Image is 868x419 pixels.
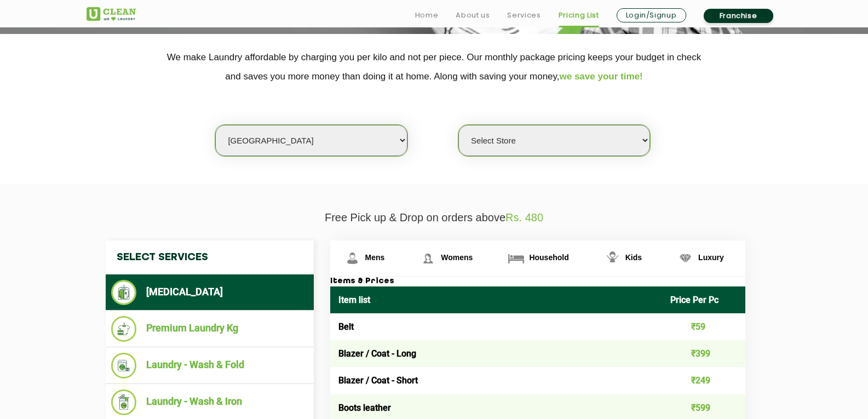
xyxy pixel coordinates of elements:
[560,71,643,82] span: we save your time!
[662,313,745,340] td: ₹59
[625,253,642,262] span: Kids
[330,277,745,286] h3: Items & Prices
[106,240,314,274] h4: Select Services
[87,211,782,224] p: Free Pick up & Drop on orders above
[330,286,663,313] th: Item list
[111,353,137,378] img: Laundry - Wash & Fold
[111,316,308,342] li: Premium Laundry Kg
[507,9,541,22] a: Services
[111,389,137,415] img: Laundry - Wash & Iron
[111,353,308,378] li: Laundry - Wash & Fold
[456,9,490,22] a: About us
[505,211,543,223] span: Rs. 480
[704,9,773,23] a: Franchise
[330,340,663,367] td: Blazer / Coat - Long
[111,389,308,415] li: Laundry - Wash & Iron
[330,313,663,340] td: Belt
[662,340,745,367] td: ₹399
[662,286,745,313] th: Price Per Pc
[698,253,724,262] span: Luxury
[111,316,137,342] img: Premium Laundry Kg
[507,249,526,268] img: Household
[559,9,599,22] a: Pricing List
[87,48,782,86] p: We make Laundry affordable by charging you per kilo and not per piece. Our monthly package pricin...
[87,7,136,21] img: UClean Laundry and Dry Cleaning
[617,8,686,22] a: Login/Signup
[111,280,308,305] li: [MEDICAL_DATA]
[343,249,362,268] img: Mens
[418,249,438,268] img: Womens
[365,253,385,262] span: Mens
[415,9,439,22] a: Home
[603,249,622,268] img: Kids
[676,249,695,268] img: Luxury
[111,280,137,305] img: Dry Cleaning
[330,367,663,394] td: Blazer / Coat - Short
[662,367,745,394] td: ₹249
[441,253,473,262] span: Womens
[529,253,568,262] span: Household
